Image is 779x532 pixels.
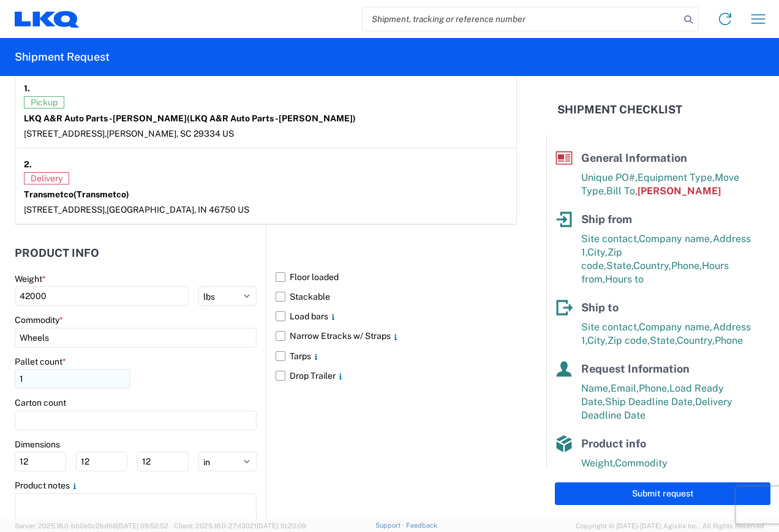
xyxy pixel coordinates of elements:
[24,81,30,96] strong: 1.
[608,335,650,346] span: Zip code,
[276,346,517,366] label: Tarps
[15,314,63,325] label: Commodity
[587,246,608,258] span: City,
[677,335,715,346] span: Country,
[633,260,671,272] span: Country,
[576,520,764,531] span: Copyright © [DATE]-[DATE] Agistix Inc., All Rights Reserved
[76,452,127,471] input: W
[15,397,66,408] label: Carton count
[587,335,608,346] span: City,
[15,439,60,450] label: Dimensions
[639,321,713,333] span: Company name,
[639,382,669,394] span: Phone,
[276,366,517,386] label: Drop Trailer
[581,382,611,394] span: Name,
[715,335,743,346] span: Phone
[276,326,517,346] label: Narrow Etracks w/ Straps
[15,480,80,491] label: Product notes
[73,189,129,199] span: (Transmetco)
[581,172,638,183] span: Unique PO#,
[15,247,99,259] h2: Product Info
[638,172,715,183] span: Equipment Type,
[276,287,517,306] label: Stackable
[117,522,168,530] span: [DATE] 09:52:52
[606,260,633,272] span: State,
[671,260,702,272] span: Phone,
[257,522,306,530] span: [DATE] 10:20:09
[24,205,107,215] span: [STREET_ADDRESS],
[650,335,677,346] span: State,
[24,129,107,139] span: [STREET_ADDRESS],
[605,396,695,408] span: Ship Deadline Date,
[24,113,356,123] strong: LKQ A&R Auto Parts -[PERSON_NAME]
[581,437,646,450] span: Product info
[24,157,32,172] strong: 2.
[581,151,687,164] span: General Information
[363,7,680,31] input: Shipment, tracking or reference number
[15,50,110,64] h2: Shipment Request
[276,306,517,326] label: Load bars
[639,233,713,245] span: Company name,
[187,113,356,123] span: (LKQ A&R Auto Parts -[PERSON_NAME])
[375,522,406,529] a: Support
[581,233,639,245] span: Site contact,
[557,102,682,117] h2: Shipment Checklist
[276,267,517,287] label: Floor loaded
[24,189,129,199] strong: Transmetco
[406,522,437,529] a: Feedback
[15,522,168,530] span: Server: 2025.18.0-bb0e0c2bd68
[581,213,632,226] span: Ship from
[606,185,638,197] span: Bill To,
[15,356,66,367] label: Pallet count
[581,362,690,375] span: Request Information
[605,273,644,285] span: Hours to
[611,382,639,394] span: Email,
[107,205,249,215] span: [GEOGRAPHIC_DATA], IN 46750 US
[24,96,64,108] span: Pickup
[555,482,770,505] button: Submit request
[174,522,306,530] span: Client: 2025.18.0-27d3021
[638,185,721,197] span: [PERSON_NAME]
[581,321,639,333] span: Site contact,
[24,172,69,184] span: Delivery
[615,457,668,469] span: Commodity
[15,452,66,471] input: L
[107,129,234,139] span: [PERSON_NAME], SC 29334 US
[581,301,619,314] span: Ship to
[581,457,615,469] span: Weight,
[137,452,189,471] input: H
[15,273,46,284] label: Weight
